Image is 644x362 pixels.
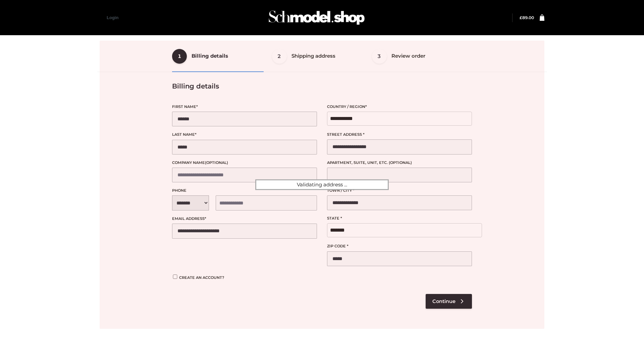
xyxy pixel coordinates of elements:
div: Validating address ... [255,179,389,190]
a: Login [107,15,118,20]
a: £89.00 [520,15,534,20]
bdi: 89.00 [520,15,534,20]
img: Schmodel Admin 964 [266,4,367,31]
span: £ [520,15,522,20]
